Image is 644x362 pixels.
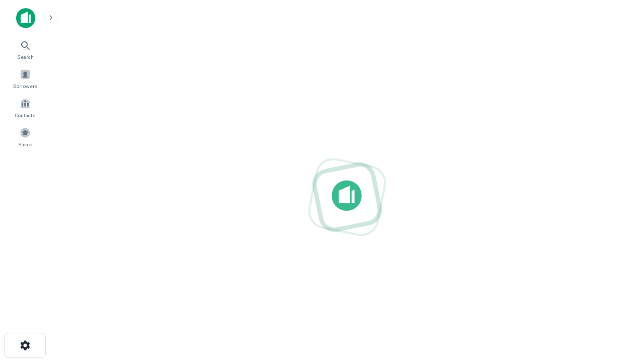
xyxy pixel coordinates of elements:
a: Contacts [3,94,47,121]
img: capitalize-icon.png [16,8,35,28]
span: Borrowers [13,82,37,90]
span: Contacts [15,111,35,119]
span: Search [17,53,34,61]
iframe: Chat Widget [594,282,644,330]
a: Search [3,36,47,63]
span: Saved [18,140,33,148]
a: Saved [3,123,47,150]
a: Borrowers [3,65,47,92]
